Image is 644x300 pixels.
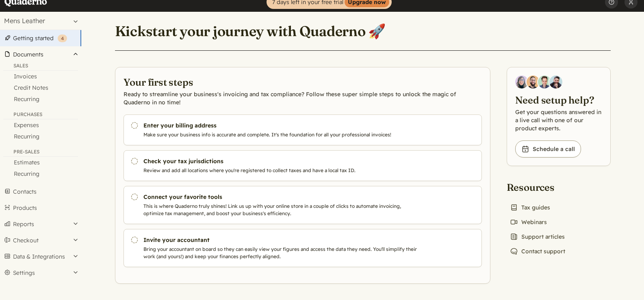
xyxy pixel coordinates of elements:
[3,111,78,119] div: Purchases
[124,229,482,267] a: Invite your accountant Bring your accountant on board so they can easily view your figures and ac...
[143,236,421,244] h3: Invite your accountant
[515,140,581,158] a: Schedule a call
[143,246,421,260] p: Bring your accountant on board so they can easily view your figures and access the data they need...
[124,114,482,145] a: Enter your billing address Make sure your business info is accurate and complete. It's the founda...
[507,246,568,257] a: Contact support
[527,76,540,88] img: Jairo Fumero, Account Executive at Quaderno
[124,76,482,88] h2: Your first steps
[143,193,421,201] h3: Connect your favorite tools
[124,150,482,181] a: Check your tax jurisdictions Review and add all locations where you're registered to collect taxe...
[507,181,568,194] h2: Resources
[3,63,78,71] div: Sales
[143,131,421,138] p: Make sure your business info is accurate and complete. It's the foundation for all your professio...
[515,76,528,88] img: Diana Carrasco, Account Executive at Quaderno
[124,186,482,224] a: Connect your favorite tools This is where Quaderno truly shines! Link us up with your online stor...
[115,22,386,40] h1: Kickstart your journey with Quaderno 🚀
[143,121,421,129] h3: Enter your billing address
[507,231,568,242] a: Support articles
[507,202,553,213] a: Tax guides
[538,76,551,88] img: Ivo Oltmans, Business Developer at Quaderno
[124,90,482,106] p: Ready to streamline your business's invoicing and tax compliance? Follow these super simple steps...
[515,108,602,132] p: Get your questions answered in a live call with one of our product experts.
[549,76,562,88] img: Javier Rubio, DevRel at Quaderno
[3,149,78,157] div: Pre-Sales
[61,35,64,41] span: 4
[143,157,421,165] h3: Check your tax jurisdictions
[143,167,421,174] p: Review and add all locations where you're registered to collect taxes and have a local tax ID.
[143,203,421,217] p: This is where Quaderno truly shines! Link us up with your online store in a couple of clicks to a...
[507,216,550,228] a: Webinars
[515,93,602,106] h2: Need setup help?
